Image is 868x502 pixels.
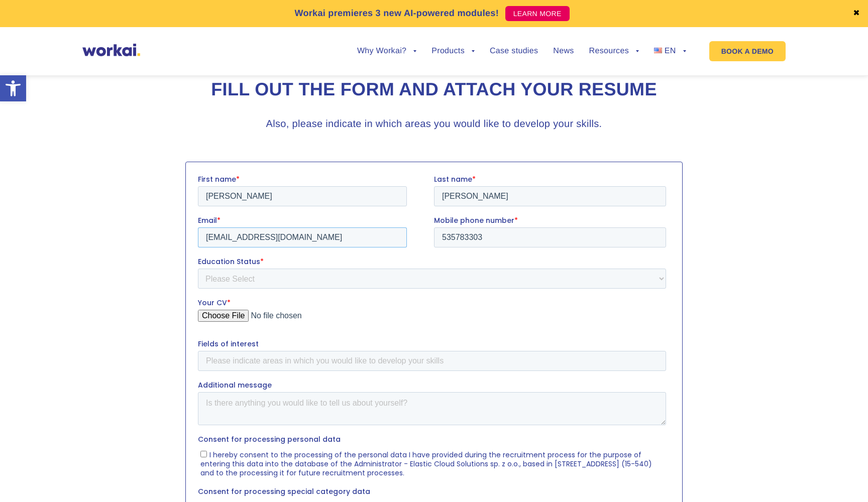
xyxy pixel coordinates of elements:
h3: Also, please indicate in which areas you would like to develop your skills. [246,116,622,132]
a: Products [431,47,475,55]
a: LEARN MORE [505,6,570,21]
a: Why Workai? [357,47,416,55]
a: News [553,47,574,55]
span: EN [665,47,676,55]
h2: Fill out the form and attach your resume [155,77,713,102]
a: Resources [589,47,639,55]
a: BOOK A DEMO [709,41,786,61]
a: ✖ [853,10,860,18]
a: Case studies [490,47,538,55]
p: Workai premieres 3 new AI-powered modules! [294,7,499,20]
